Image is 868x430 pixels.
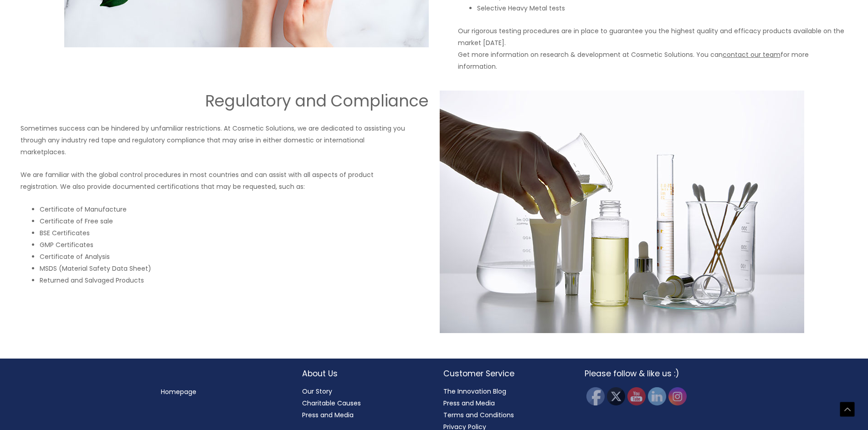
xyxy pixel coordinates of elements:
[40,239,411,251] li: GMP Certificates
[161,387,196,396] a: Homepage
[40,251,411,263] li: Certificate of Analysis
[585,368,708,379] h2: Please follow & like us :)
[440,91,804,333] img: Regulatory Compliance Image shows various skin care bottles and products in a laboratory environment
[302,410,354,420] a: Press and Media
[40,263,411,274] li: MSDS (Material Safety Data Sheet)
[723,50,781,59] a: contact our team
[302,399,361,408] a: Charitable Causes
[440,25,866,72] p: Our rigorous testing procedures are in place to guarantee you the highest quality and efficacy pr...
[161,386,284,398] nav: Menu
[2,91,429,111] h2: Regulatory and Compliance
[2,169,429,192] p: We are familiar with the global control procedures in most countries and can assist with all aspe...
[477,2,848,14] li: Selective Heavy Metal tests
[2,122,429,158] p: Sometimes success can be hindered by unfamiliar restrictions. At Cosmetic Solutions, we are dedic...
[40,203,411,215] li: Certificate of Manufacture
[302,387,332,396] a: Our Story
[40,215,411,227] li: Certificate of Free sale
[443,387,506,396] a: The Innovation Blog
[302,368,425,379] h2: About Us
[607,387,625,405] img: Twitter
[443,368,566,379] h2: Customer Service
[302,385,425,421] nav: About Us
[40,227,411,239] li: BSE Certificates
[40,274,411,286] li: Returned and Salvaged Products
[443,399,495,408] a: Press and Media
[443,410,514,420] a: Terms and Conditions
[586,387,605,405] img: Facebook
